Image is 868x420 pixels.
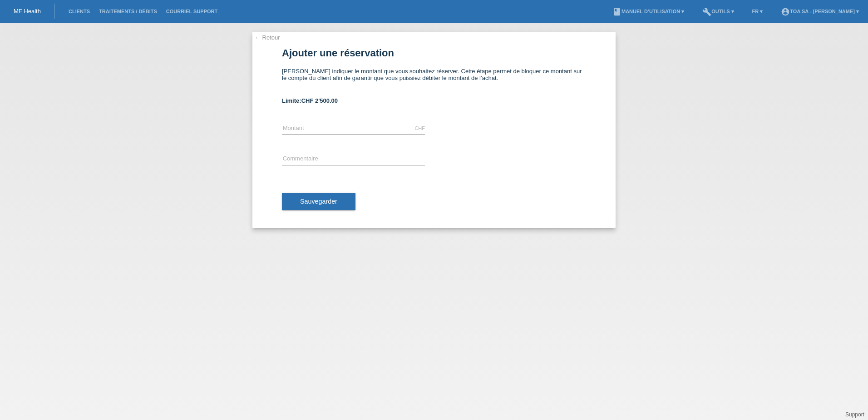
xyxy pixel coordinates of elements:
[282,68,586,88] div: [PERSON_NAME] indiquer le montant que vous souhaitez réserver. Cette étape permet de bloquer ce m...
[702,7,711,16] i: build
[255,34,280,41] a: ← Retour
[776,9,863,14] a: account_circleTOA SA - [PERSON_NAME] ▾
[282,47,586,59] h1: Ajouter une réservation
[300,198,337,205] span: Sauvegarder
[845,411,864,418] a: Support
[608,9,689,14] a: bookManuel d’utilisation ▾
[64,9,94,14] a: Clients
[414,125,425,131] div: CHF
[781,7,790,16] i: account_circle
[301,97,338,104] span: CHF 2'500.00
[14,8,41,15] a: MF Health
[748,9,768,14] a: FR ▾
[162,9,222,14] a: Courriel Support
[282,193,355,210] button: Sauvegarder
[282,97,338,104] b: Limite:
[698,9,738,14] a: buildOutils ▾
[94,9,162,14] a: Traitements / débits
[612,7,621,16] i: book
